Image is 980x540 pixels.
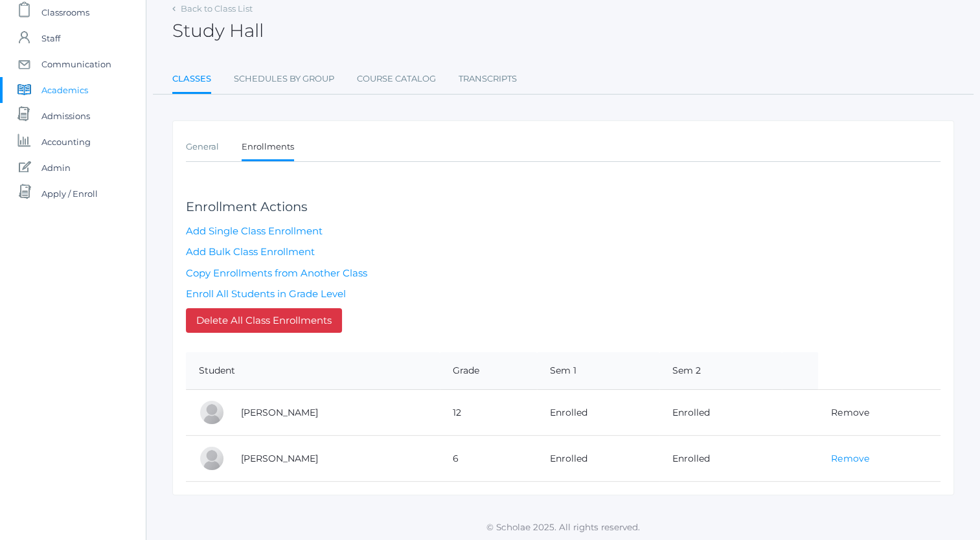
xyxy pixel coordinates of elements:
a: Add Single Class Enrollment [186,225,323,237]
h3: Enrollment Actions [186,200,367,214]
a: Course Catalog [357,66,436,92]
a: General [186,134,219,160]
span: Academics [41,77,88,103]
div: Natalia Nichols [199,399,225,425]
a: Remove [831,407,869,418]
th: Student [186,352,440,390]
a: Transcripts [459,66,517,92]
a: Remove [831,453,869,464]
a: [PERSON_NAME] [241,407,318,418]
a: Copy Enrollments from Another Class [186,267,367,279]
h2: Study Hall [172,21,264,41]
a: Classes [172,66,211,94]
span: Staff [41,25,60,51]
th: Grade [440,352,537,390]
a: Enroll All Students in Grade Level [186,287,346,300]
a: Enrolled [672,407,710,418]
th: Sem 2 [659,352,782,390]
p: © Scholae 2025. All rights reserved. [146,521,980,534]
a: Enrolled [550,453,587,464]
span: Admissions [41,103,90,129]
a: Delete All Class Enrollments [186,308,342,333]
span: Admin [41,155,71,181]
span: Communication [41,51,111,77]
a: [PERSON_NAME] [241,453,318,464]
td: 6 [440,436,537,482]
a: Enrollments [242,134,294,162]
a: Schedules By Group [234,66,334,92]
a: Enrolled [672,453,710,464]
a: Back to Class List [181,3,253,14]
span: Apply / Enroll [41,181,98,207]
th: Sem 1 [537,352,659,390]
td: 12 [440,390,537,436]
span: Accounting [41,129,91,155]
div: Abby Zylstra [199,445,225,471]
a: Enrolled [550,407,587,418]
a: Add Bulk Class Enrollment [186,245,315,258]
